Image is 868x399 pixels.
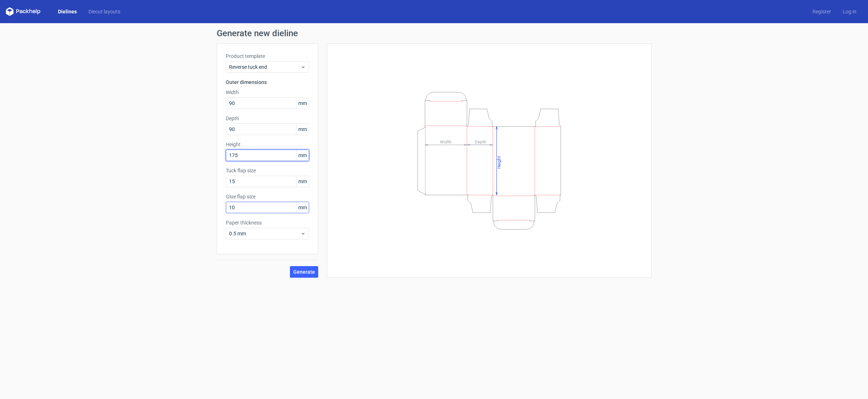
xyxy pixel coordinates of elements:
span: 0.5 mm [229,230,300,237]
a: Register [807,8,837,15]
a: Diecut layouts [83,8,126,15]
span: mm [296,176,309,187]
label: Depth [226,115,309,122]
label: Paper thickness [226,219,309,226]
label: Tuck flap size [226,167,309,174]
label: Height [226,141,309,148]
tspan: Height [496,156,501,168]
span: mm [296,202,309,213]
span: mm [296,124,309,135]
a: Log in [837,8,862,15]
button: Generate [290,266,318,278]
h3: Outer dimensions [226,79,309,86]
span: mm [296,98,309,109]
tspan: Width [440,139,451,144]
a: Dielines [52,8,83,15]
label: Glue flap size [226,193,309,200]
tspan: Depth [474,139,486,144]
span: mm [296,150,309,161]
label: Product template [226,52,309,60]
h1: Generate new dieline [217,29,652,38]
label: Width [226,89,309,96]
span: Generate [293,269,315,274]
span: Reverse tuck end [229,63,300,71]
